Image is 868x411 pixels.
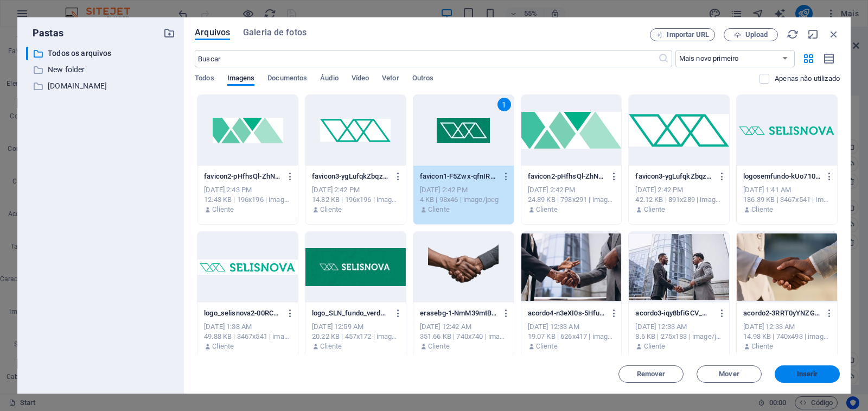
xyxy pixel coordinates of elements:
p: Cliente [536,205,558,214]
input: Buscar [195,50,658,67]
p: acordo4-n3eXI0s-5Hfu_JQEMYwtSA.jpg [528,308,605,318]
div: [DATE] 12:59 AM [312,322,399,332]
div: [DOMAIN_NAME] [26,79,175,93]
div: [DATE] 12:42 AM [420,322,507,332]
span: Upload [745,31,768,38]
div: 14.82 KB | 196x196 | image/png [312,195,399,205]
p: Cliente [428,342,450,351]
p: favicon2-pHfhsQl-ZhNHctaG6Hjv8Q-XXOBVJs_gVkSTFMhIIJUhg.png [204,172,281,181]
p: logo_selisnova2-00RCeCxEMLCNDcWf0i_4Fw.png [204,308,281,318]
div: [DATE] 12:33 AM [528,322,615,332]
i: Fechar [828,28,840,40]
div: 49.88 KB | 3467x541 | image/png [204,332,291,342]
button: Importar URL [650,28,715,41]
span: Vetor [382,72,399,87]
p: erasebg-1-NmM39mtBejctsMLIlx45JA.png [420,308,497,318]
span: Mover [719,371,739,377]
p: Todos os arquivos [48,47,155,60]
div: 42.12 KB | 891x289 | image/jpeg [635,195,723,205]
span: Remover [637,371,666,377]
div: 14.98 KB | 740x493 | image/avif [743,332,831,342]
button: Mover [697,365,762,383]
div: 19.07 KB | 626x417 | image/avif [528,332,615,342]
div: [DATE] 2:42 PM [635,185,723,195]
p: Cliente [644,342,666,351]
p: Cliente [212,205,234,214]
p: Cliente [320,342,342,351]
span: Todos [195,72,214,87]
p: Cliente [428,205,450,214]
span: Imagens [227,72,255,87]
button: Upload [724,28,778,41]
i: Minimizar [807,28,819,40]
div: 8.6 KB | 275x183 | image/jpeg [635,332,723,342]
span: Arquivos [195,26,230,39]
div: [DATE] 2:43 PM [204,185,291,195]
i: Recarregar [787,28,799,40]
div: 12.43 KB | 196x196 | image/png [204,195,291,205]
p: Cliente [644,205,666,214]
span: Outros [412,72,434,87]
p: acordo2-3RRT0yYNZG3Mxjadyv0-MA.jpg [743,308,820,318]
p: Exibe apenas arquivos que não estão em uso no website. Os arquivos adicionados durante esta sessã... [775,74,840,84]
div: [DATE] 12:33 AM [635,322,723,332]
p: Cliente [751,205,773,214]
div: 4 KB | 98x46 | image/jpeg [420,195,507,205]
p: [DOMAIN_NAME] [48,80,155,92]
div: 351.66 KB | 740x740 | image/png [420,332,507,342]
div: [DATE] 2:42 PM [528,185,615,195]
p: favicon3-ygLufqkZbqzz7DpsnBcoBQ.jpg [635,172,712,181]
p: logo_SLN_fundo_verde-fin1V-02FG-e946Am-2gPA.jpg [312,308,389,318]
p: logosemfundo-kUo710IuM7S5C0GpOR-hVg.png [743,172,820,181]
p: favicon2-pHfhsQl-ZhNHctaG6Hjv8Q.jpg [528,172,605,181]
span: Áudio [320,72,338,87]
p: favicon1-F5Zwx-qfnIR2xtkP23EY5Q.jpg [420,172,497,181]
div: [DATE] 1:41 AM [743,185,831,195]
p: favicon3-ygLufqkZbqzz7DpsnBcoBQ-7YHW4L8qn2UhI0vHbhbMaw.png [312,172,389,181]
div: New folder [26,63,175,77]
p: Cliente [751,342,773,351]
p: New folder [48,64,155,76]
div: [DATE] 12:33 AM [743,322,831,332]
i: Criar nova pasta [163,27,175,39]
div: [DATE] 2:42 PM [420,185,507,195]
button: Remover [618,365,684,383]
div: 186.39 KB | 3467x541 | image/png [743,195,831,205]
span: Vídeo [352,72,369,87]
p: Cliente [212,342,234,351]
span: Documentos [267,72,307,87]
div: 24.89 KB | 798x291 | image/jpeg [528,195,615,205]
button: Inserir [775,365,840,383]
span: Inserir [797,371,818,377]
div: [DATE] 1:38 AM [204,322,291,332]
p: Cliente [536,342,558,351]
p: Cliente [320,205,342,214]
div: ​ [26,47,28,60]
span: Importar URL [667,31,709,38]
div: 20.22 KB | 457x172 | image/jpeg [312,332,399,342]
span: Galeria de fotos [243,26,307,39]
div: [DATE] 2:42 PM [312,185,399,195]
p: acordo3-iqy8bfiGCV_WZSZehaeKzg.jpg [635,308,712,318]
p: Pastas [26,26,63,40]
div: 1 [497,98,511,111]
